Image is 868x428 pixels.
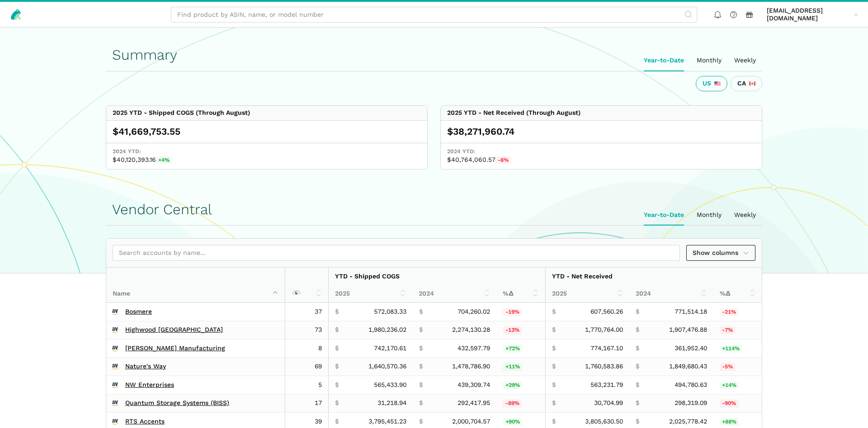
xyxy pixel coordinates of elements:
[749,80,755,87] img: 243-canada-6dcbff6b5ddfbc3d576af9e026b5d206327223395eaa30c1e22b34077c083801.svg
[156,156,172,165] span: +4%
[335,308,339,316] span: $
[495,156,511,165] span: -6%
[285,321,329,339] td: 73
[636,362,639,371] span: $
[629,285,713,303] th: 2024: activate to sort column ascending
[585,362,623,371] span: 1,760,583.86
[335,399,339,407] span: $
[690,205,728,226] ui-tab: Monthly
[496,376,545,395] td: 28.71%
[419,381,423,389] span: $
[452,326,490,334] span: 2,274,130.28
[377,399,406,407] span: 31,218.94
[764,5,862,24] a: [EMAIL_ADDRESS][DOMAIN_NAME]
[669,362,707,371] span: 1,849,680.43
[419,418,423,426] span: $
[419,308,423,316] span: $
[335,326,339,334] span: $
[447,148,755,156] span: 2024 YTD:
[714,80,721,87] img: 226-united-states-3a775d967d35a21fe9d819e24afa6dfbf763e8f1ec2e2b5a04af89618ae55acb.svg
[374,381,406,389] span: 565,433.90
[637,205,690,226] ui-tab: Year-to-Date
[125,362,166,371] a: Nature's Way
[503,308,522,316] span: -19%
[125,308,152,316] a: Bosmere
[590,344,623,353] span: 774,167.10
[125,344,225,353] a: [PERSON_NAME] Manufacturing
[106,268,285,303] th: Name : activate to sort column descending
[713,303,762,321] td: -21.25%
[675,381,707,389] span: 494,780.63
[594,399,623,407] span: 30,704.99
[113,148,421,156] span: 2024 YTD:
[452,418,490,426] span: 2,000,704.57
[720,418,739,426] span: +88%
[496,339,545,358] td: 71.56%
[458,381,490,389] span: 439,309.74
[335,362,339,371] span: $
[737,80,746,88] span: CA
[368,362,406,371] span: 1,640,570.36
[636,326,639,334] span: $
[552,381,556,389] span: $
[713,376,762,395] td: 13.83%
[552,308,556,316] span: $
[335,344,339,353] span: $
[720,308,739,316] span: -21%
[458,344,490,353] span: 432,597.79
[285,339,329,358] td: 8
[335,418,339,426] span: $
[285,268,329,303] th: : activate to sort column ascending
[112,47,756,63] h1: Summary
[767,7,850,23] span: [EMAIL_ADDRESS][DOMAIN_NAME]
[447,125,755,138] div: $38,271,960.74
[112,202,756,217] h1: Vendor Central
[552,418,556,426] span: $
[113,125,421,138] div: $41,669,753.55
[329,285,413,303] th: 2025: activate to sort column ascending
[503,418,522,426] span: +90%
[125,326,223,334] a: Highwood [GEOGRAPHIC_DATA]
[496,285,545,303] th: %Δ: activate to sort column ascending
[368,326,406,334] span: 1,980,236.02
[636,344,639,353] span: $
[419,399,423,407] span: $
[503,400,522,408] span: -89%
[447,156,755,165] span: $40,764,060.57
[125,418,165,426] a: RTS Accents
[335,273,400,280] strong: YTD - Shipped COGS
[713,321,762,339] td: -7.17%
[503,326,522,334] span: -13%
[720,363,736,371] span: -5%
[686,245,756,261] a: Show columns
[285,394,329,413] td: 17
[496,303,545,321] td: -18.77%
[713,285,762,303] th: %Δ: activate to sort column ascending
[713,394,762,413] td: -89.71%
[496,394,545,413] td: -89.32%
[636,308,639,316] span: $
[447,109,580,117] div: 2025 YTD - Net Received (Through August)
[496,357,545,376] td: 10.94%
[374,308,406,316] span: 572,083.33
[335,381,339,389] span: $
[636,399,639,407] span: $
[720,400,739,408] span: -90%
[545,285,629,303] th: 2025: activate to sort column ascending
[125,381,174,389] a: NW Enterprises
[419,326,423,334] span: $
[458,399,490,407] span: 292,417.95
[585,326,623,334] span: 1,770,764.00
[590,381,623,389] span: 563,231.79
[503,363,522,371] span: +11%
[458,308,490,316] span: 704,260.02
[452,362,490,371] span: 1,478,786.90
[419,362,423,371] span: $
[703,80,711,88] span: US
[675,399,707,407] span: 298,319.09
[693,248,750,258] span: Show columns
[285,303,329,321] td: 37
[285,376,329,395] td: 5
[713,339,762,358] td: 113.89%
[690,50,728,71] ui-tab: Monthly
